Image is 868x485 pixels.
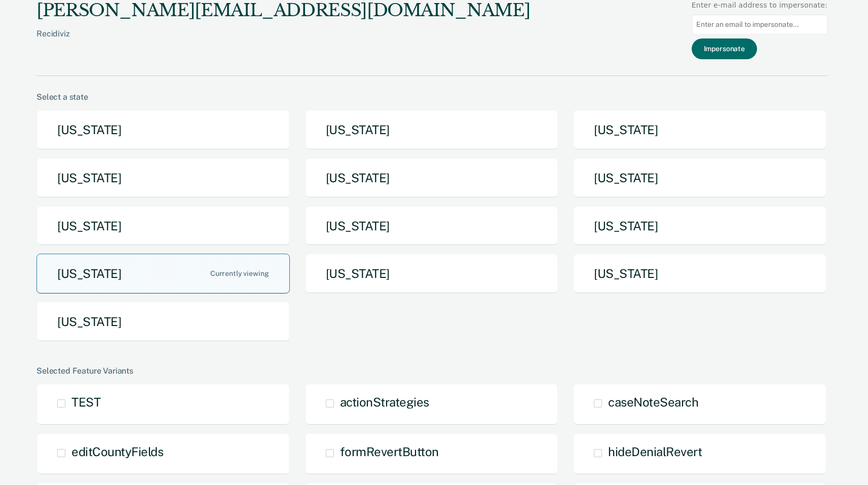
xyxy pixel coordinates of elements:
div: Selected Feature Variants [36,366,827,376]
button: [US_STATE] [305,158,558,198]
span: editCountyFields [71,444,163,459]
button: [US_STATE] [573,110,826,150]
button: Impersonate [692,38,757,59]
button: [US_STATE] [573,206,826,246]
div: Recidiviz [36,29,530,55]
button: [US_STATE] [36,206,290,246]
span: hideDenialRevert [608,444,702,459]
button: [US_STATE] [36,302,290,342]
button: [US_STATE] [305,206,558,246]
span: TEST [71,395,100,409]
button: [US_STATE] [36,254,290,294]
button: [US_STATE] [573,254,826,294]
input: Enter an email to impersonate... [692,15,827,34]
button: [US_STATE] [573,158,826,198]
span: actionStrategies [340,395,429,409]
span: caseNoteSearch [608,395,698,409]
div: Select a state [36,92,827,102]
button: [US_STATE] [36,110,290,150]
button: [US_STATE] [36,158,290,198]
button: [US_STATE] [305,110,558,150]
button: [US_STATE] [305,254,558,294]
span: formRevertButton [340,444,439,459]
